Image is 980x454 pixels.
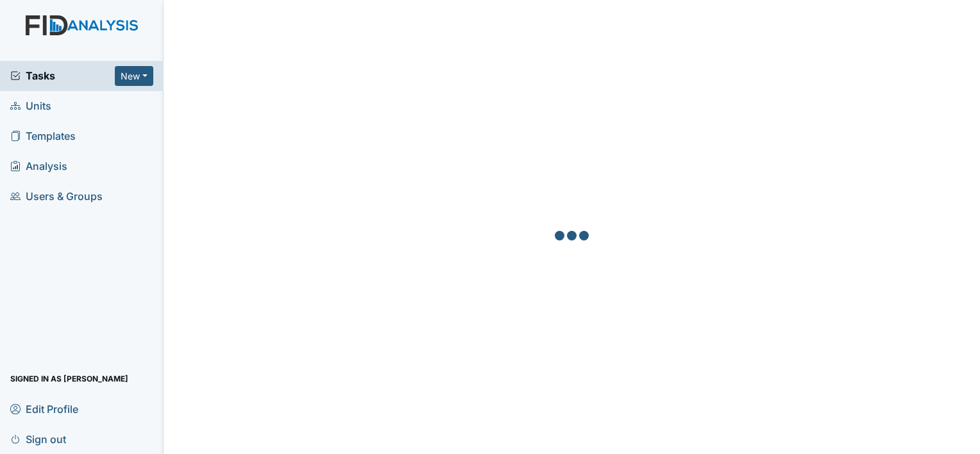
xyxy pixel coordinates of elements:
[10,96,51,116] span: Units
[10,68,115,83] a: Tasks
[10,187,103,206] span: Users & Groups
[10,429,66,449] span: Sign out
[10,369,128,389] span: Signed in as [PERSON_NAME]
[10,126,76,146] span: Templates
[10,156,67,176] span: Analysis
[10,399,78,419] span: Edit Profile
[115,66,153,86] button: New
